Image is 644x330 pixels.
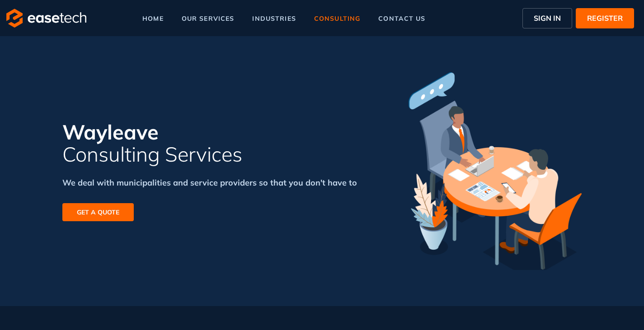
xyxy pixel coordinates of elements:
span: our services [182,15,235,22]
button: SIGN IN [522,8,572,28]
img: logo [6,9,86,28]
span: home [142,15,164,22]
div: We deal with municipalities and service providers so that you don't have to [62,166,409,189]
span: GET A QUOTE [77,207,119,217]
img: illustration for consulting section [409,72,582,270]
span: SIGN IN [534,13,561,23]
span: consulting [314,15,360,22]
button: GET A QUOTE [62,203,134,221]
span: contact us [378,15,425,22]
span: industries [252,15,296,22]
span: REGISTER [587,13,623,23]
button: REGISTER [576,8,634,28]
span: Consulting Services [62,143,409,166]
span: Wayleave [62,119,159,144]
